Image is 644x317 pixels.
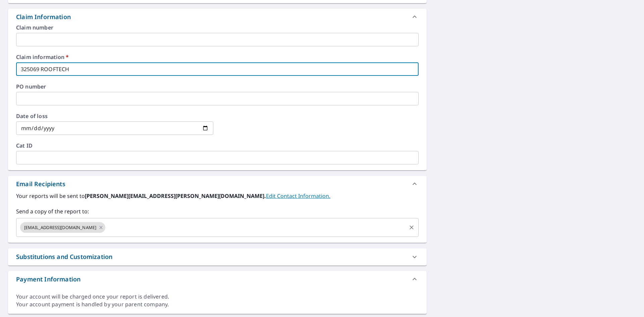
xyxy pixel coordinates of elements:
b: [PERSON_NAME][EMAIL_ADDRESS][PERSON_NAME][DOMAIN_NAME]. [85,192,266,200]
label: Date of loss [16,113,213,119]
label: Claim information [16,54,419,60]
div: Payment Information [8,271,427,287]
div: Claim Information [16,12,71,21]
div: Substitutions and Customization [8,248,427,265]
div: Email Recipients [16,179,65,189]
div: Substitutions and Customization [16,252,112,261]
button: Clear [407,223,416,232]
div: Claim Information [8,9,427,25]
label: Cat ID [16,143,419,148]
label: Your reports will be sent to [16,192,419,200]
a: EditContactInfo [266,192,330,200]
div: Payment Information [16,275,80,284]
span: [EMAIL_ADDRESS][DOMAIN_NAME] [20,224,100,231]
div: Your account will be charged once your report is delivered. [16,293,419,301]
div: [EMAIL_ADDRESS][DOMAIN_NAME] [20,222,105,233]
label: PO number [16,84,419,89]
label: Send a copy of the report to: [16,207,419,215]
div: Email Recipients [8,176,427,192]
label: Claim number [16,25,419,30]
div: Your account payment is handled by your parent company. [16,301,419,308]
